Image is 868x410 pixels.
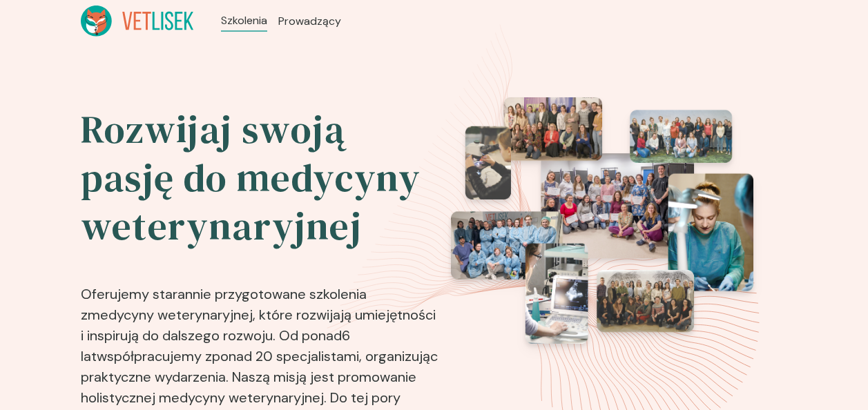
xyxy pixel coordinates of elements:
a: Szkolenia [221,12,267,29]
b: ponad 20 specjalistami [212,347,359,365]
b: medycyny weterynaryjnej [88,306,253,324]
img: eventsPhotosRoll2.png [451,97,753,344]
h2: Rozwijaj swoją pasję do medycyny weterynaryjnej [81,106,441,251]
a: Prowadzący [278,13,341,30]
